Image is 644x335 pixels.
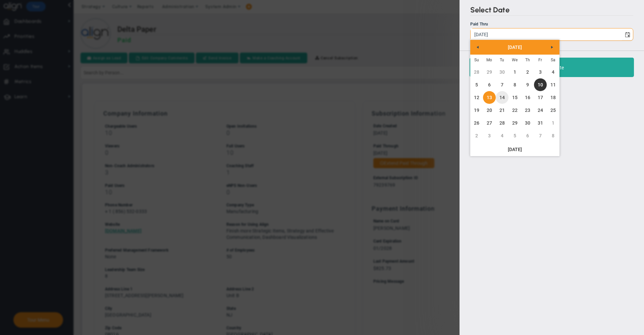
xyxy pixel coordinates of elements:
a: 7 [534,129,547,142]
a: 4 [496,129,508,142]
a: 24 [534,104,547,117]
a: Previous [472,41,484,53]
a: 26 [470,117,483,129]
th: Monday [483,55,496,66]
span: select [622,28,633,40]
h2: Select Date [470,5,633,16]
a: 29 [508,117,521,129]
a: 7 [496,78,508,91]
a: 6 [521,129,534,142]
button: Set Date [470,58,634,77]
a: 28 [470,66,483,78]
a: 2 [470,129,483,142]
a: 15 [508,91,521,104]
a: 8 [508,78,521,91]
a: 30 [521,117,534,129]
th: Friday [534,55,547,66]
a: 2 [521,66,534,78]
a: 21 [496,104,508,117]
a: 5 [508,129,521,142]
a: [DATE] [482,41,547,53]
a: 8 [547,129,559,142]
a: 1 [547,117,559,129]
a: 19 [470,104,483,117]
span: Paid Thru [470,22,488,26]
th: Wednesday [508,55,521,66]
a: 9 [521,78,534,91]
th: Saturday [547,55,559,66]
a: Next [546,41,558,53]
a: 25 [547,104,559,117]
a: 14 [496,91,508,104]
td: Current focused date is Monday, October 13, 2025 [483,91,496,104]
a: 1 [508,66,521,78]
a: 13 [483,91,496,104]
th: Sunday [470,55,483,66]
a: 10 [534,78,547,91]
a: 27 [483,117,496,129]
th: Tuesday [496,55,508,66]
a: 6 [483,78,496,91]
a: 12 [470,91,483,104]
a: 23 [521,104,534,117]
a: 18 [547,91,559,104]
a: 5 [470,78,483,91]
a: 11 [547,78,559,91]
a: 20 [483,104,496,117]
a: 30 [496,66,508,78]
a: 4 [547,66,559,78]
a: 28 [496,117,508,129]
a: 22 [508,104,521,117]
a: 16 [521,91,534,104]
th: Thursday [521,55,534,66]
a: 29 [483,66,496,78]
a: 3 [483,129,496,142]
a: 3 [534,66,547,78]
a: [DATE] [470,144,559,155]
input: Paid Thru select [471,28,622,40]
a: 17 [534,91,547,104]
a: 31 [534,117,547,129]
